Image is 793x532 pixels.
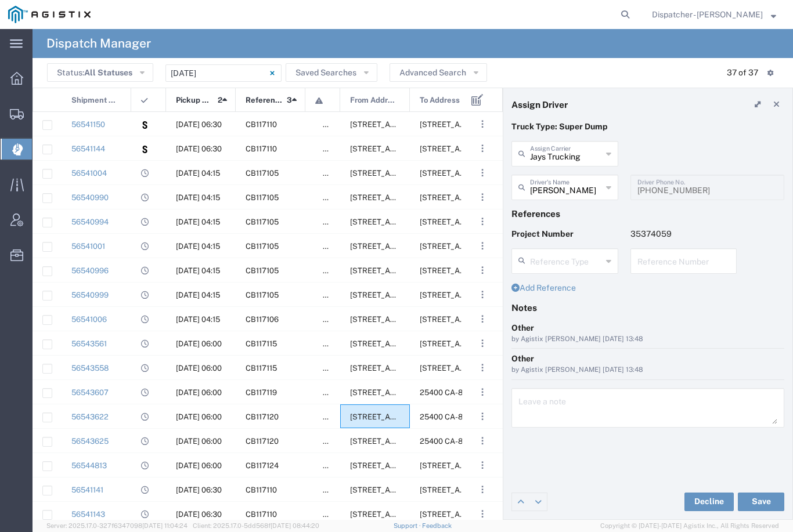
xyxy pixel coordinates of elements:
[323,266,340,275] span: false
[481,142,484,155] span: . . .
[474,213,491,230] button: ...
[474,165,491,181] button: ...
[474,311,491,327] button: ...
[481,434,484,448] span: . . .
[481,361,484,375] span: . . .
[176,412,222,421] span: 08/20/2025, 06:00
[350,364,528,372] span: 11501 Florin Rd, Sacramento, California, 95830, United States
[323,193,340,202] span: false
[323,169,340,178] span: false
[71,315,107,324] a: 56541006
[323,339,340,348] span: false
[176,88,214,113] span: Pickup Date and Time
[394,522,423,529] a: Support
[142,522,188,529] span: [DATE] 11:04:24
[350,120,466,129] span: 7150 Meridian Rd, Vacaville, California, 95688, United States
[511,121,784,133] p: Truck Type: Super Dump
[71,412,109,421] a: 56543622
[71,88,118,113] span: Shipment No.
[481,263,484,277] span: . . .
[323,120,340,129] span: false
[511,208,784,219] h4: References
[474,238,491,254] button: ...
[246,144,277,153] span: CB117110
[474,457,491,473] button: ...
[474,506,491,522] button: ...
[8,6,91,23] img: logo
[474,384,491,400] button: ...
[176,486,222,494] span: 08/20/2025, 06:30
[420,120,535,129] span: 3675 Potrero Hills Ln, Suisun City, California, 94585, United States
[47,63,153,82] button: Status:All Statuses
[511,365,784,375] div: by Agistix [PERSON_NAME] [DATE] 13:48
[71,291,109,299] a: 56540999
[323,364,340,372] span: false
[71,388,109,397] a: 56543607
[420,144,535,153] span: 3675 Potrero Hills Ln, Suisun City, California, 94585, United States
[481,166,484,180] span: . . .
[481,215,484,229] span: . . .
[246,169,279,178] span: CB117105
[350,388,528,397] span: 11501 Florin Rd, Sacramento, California, 95830, United States
[176,291,220,299] span: 08/20/2025, 04:15
[511,99,568,110] h4: Assign Driver
[511,302,784,313] h4: Notes
[323,218,340,226] span: false
[420,291,535,299] span: 10936 Iron Mountain Rd, Redding, California, United States
[71,266,109,275] a: 56540996
[176,266,220,275] span: 08/20/2025, 04:15
[350,339,528,348] span: 11501 Florin Rd, Sacramento, California, 95830, United States
[481,117,484,131] span: . . .
[71,461,107,470] a: 56544813
[71,486,103,494] a: 56541141
[420,339,535,348] span: 23626 Foresthill Rd, Foresthill, California, United States
[71,218,109,226] a: 56540994
[420,388,624,397] span: 25400 CA-88, Pioneer, California, United States
[350,169,528,178] span: 6501 Florin Perkins Rd, Sacramento, California, United States
[176,242,220,251] span: 08/20/2025, 04:15
[323,412,340,421] span: false
[323,437,340,446] span: false
[390,63,487,82] button: Advanced Search
[420,412,624,421] span: 25400 CA-88, Pioneer, California, United States
[474,335,491,352] button: ...
[71,242,105,251] a: 56541001
[350,193,528,202] span: 6501 Florin Perkins Rd, Sacramento, California, United States
[474,482,491,498] button: ...
[350,510,466,519] span: 7150 Meridian Rd, Vacaville, California, 95688, United States
[727,67,758,79] div: 37 of 37
[246,339,277,348] span: CB117115
[176,315,220,324] span: 08/20/2025, 04:15
[246,315,279,324] span: CB117106
[420,315,535,324] span: 10936 Iron Mountain Road, Redding, California, 96001, United States
[420,510,535,519] span: 3675 Potrero Hills Ln, Suisun City, California, 94585, United States
[738,493,784,511] button: Save
[481,458,484,472] span: . . .
[246,412,279,421] span: CB117120
[350,486,466,494] span: 7150 Meridian Rd, Vacaville, California, 95688, United States
[350,242,528,251] span: 6501 Florin Perkins Rd, Sacramento, California, United States
[323,388,340,397] span: false
[246,218,279,226] span: CB117105
[420,88,460,113] span: To Address
[350,218,528,226] span: 6501 Florin Perkins Rd, Sacramento, California, United States
[71,339,107,348] a: 56543561
[481,288,484,302] span: . . .
[474,408,491,425] button: ...
[84,68,132,77] span: All Statuses
[420,437,624,446] span: 25400 CA-88, Pioneer, California, United States
[511,322,784,334] div: Other
[350,315,528,324] span: 6501 Florin Perkins Rd, Sacramento, California, United States
[246,291,279,299] span: CB117105
[481,410,484,424] span: . . .
[287,88,292,113] span: 3
[71,193,109,202] a: 56540990
[46,29,151,58] h4: Dispatch Manager
[474,433,491,449] button: ...
[246,510,277,519] span: CB117110
[420,364,535,372] span: 23626 Foresthill Rd, Foresthill, California, United States
[246,193,279,202] span: CB117105
[350,461,528,470] span: 11501 Florin Rd, Sacramento, California, 95830, United States
[71,364,109,372] a: 56543558
[350,412,528,421] span: 11501 Florin Rd, Sacramento, California, 95830, United States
